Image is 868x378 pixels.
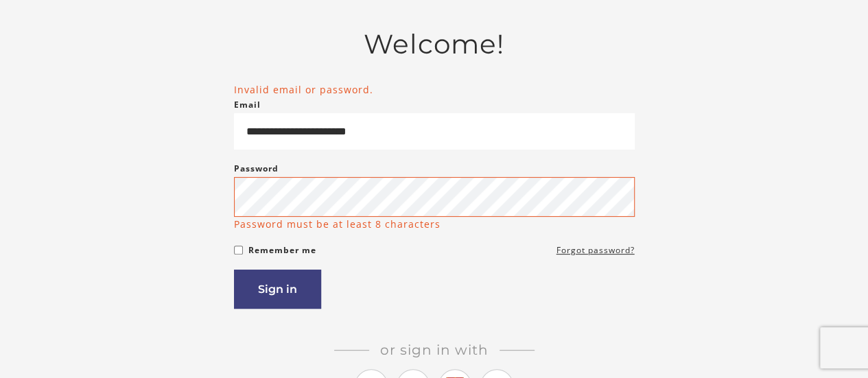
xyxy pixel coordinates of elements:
a: Forgot password? [556,242,635,259]
label: Email [234,97,261,113]
label: Password [234,161,279,177]
span: Or sign in with [369,342,500,358]
label: Remember me [248,242,316,259]
button: Sign in [234,270,321,309]
p: Password must be at least 8 characters [234,217,441,231]
h2: Welcome! [234,28,635,60]
li: Invalid email or password. [234,82,635,97]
